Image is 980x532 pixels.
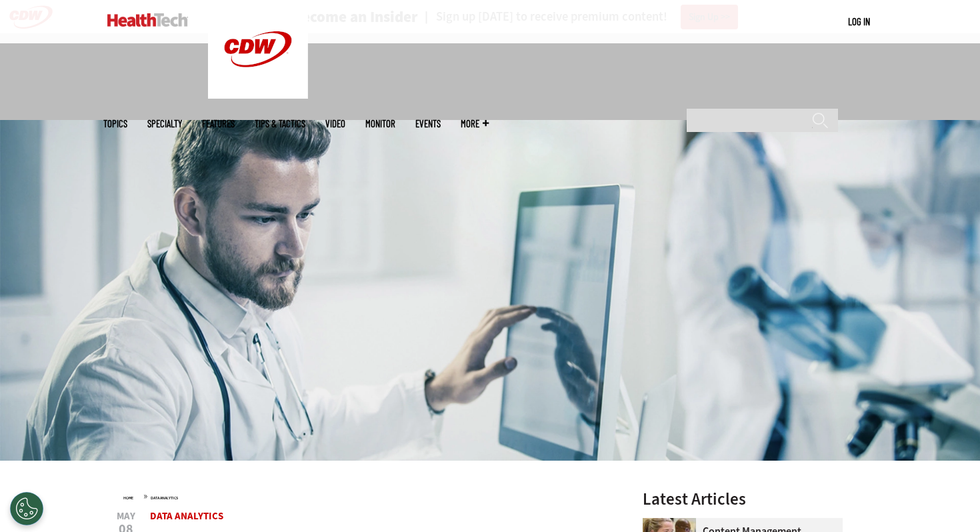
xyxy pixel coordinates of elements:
span: More [461,119,489,129]
span: Topics [103,119,127,129]
h3: Latest Articles [643,491,843,507]
img: Home [107,13,188,27]
a: CDW [208,88,308,102]
a: Home [123,495,133,501]
div: » [123,491,607,501]
a: Video [325,119,345,129]
a: MonITor [365,119,395,129]
a: Log in [848,15,870,27]
span: May [117,511,135,521]
a: Events [415,119,441,129]
button: Open Preferences [10,492,43,525]
a: Features [202,119,235,129]
div: Cookies Settings [10,492,43,525]
a: Tips & Tactics [255,119,305,129]
div: User menu [848,15,870,29]
span: Specialty [147,119,182,129]
a: Data Analytics [151,495,178,501]
a: nurses talk in front of desktop computer [643,518,703,529]
a: Data Analytics [150,509,223,523]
